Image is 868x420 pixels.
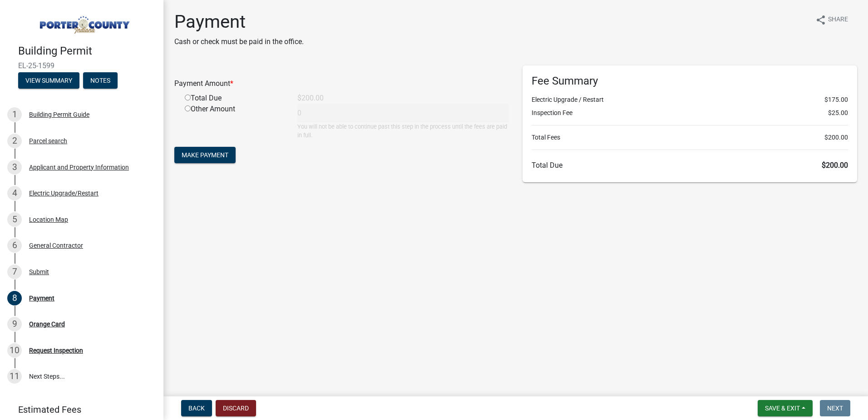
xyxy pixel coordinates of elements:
div: 4 [7,186,22,200]
li: Total Fees [532,133,848,142]
span: $175.00 [824,95,848,105]
button: Next [820,400,850,416]
wm-modal-confirm: Notes [83,77,118,85]
div: 8 [7,291,22,305]
a: Estimated Fees [7,400,149,419]
li: Inspection Fee [532,108,848,118]
div: 9 [7,317,22,331]
div: General Contractor [29,242,83,249]
button: Save & Exit [758,400,813,416]
wm-modal-confirm: Summary [18,77,79,85]
div: Total Due [178,93,291,104]
div: Request Inspection [29,347,83,354]
i: share [815,15,826,25]
span: $200.00 [822,161,848,170]
div: 1 [7,107,22,122]
span: $25.00 [828,108,848,118]
div: 2 [7,134,22,148]
div: 5 [7,212,22,227]
li: Electric Upgrade / Restart [532,95,848,105]
h4: Building Permit [18,45,156,58]
p: Cash or check must be paid in the office. [174,36,304,47]
div: 11 [7,369,22,384]
div: Payment Amount [168,78,516,89]
div: 3 [7,160,22,175]
div: Parcel search [29,138,67,144]
div: Orange Card [29,321,65,327]
span: $200.00 [824,133,848,142]
span: Share [828,15,848,25]
div: Building Permit Guide [29,111,89,118]
div: 7 [7,265,22,279]
div: 10 [7,343,22,358]
button: Make Payment [174,147,236,163]
button: Back [181,400,212,416]
h6: Total Due [532,161,848,170]
button: View Summary [18,72,79,89]
span: Next [827,405,843,412]
span: Save & Exit [765,405,800,412]
span: EL-25-1599 [18,61,145,70]
img: Porter County, Indiana [18,10,149,35]
h6: Fee Summary [532,75,848,88]
div: Payment [29,295,54,301]
div: Other Amount [178,104,291,140]
div: Submit [29,269,49,275]
h1: Payment [174,11,304,33]
button: shareShare [808,11,855,29]
span: Make Payment [182,151,228,159]
div: 6 [7,238,22,253]
div: Applicant and Property Information [29,164,129,170]
span: Back [188,405,205,412]
button: Notes [83,72,118,89]
button: Discard [216,400,256,416]
div: Electric Upgrade/Restart [29,190,99,196]
div: Location Map [29,216,68,223]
